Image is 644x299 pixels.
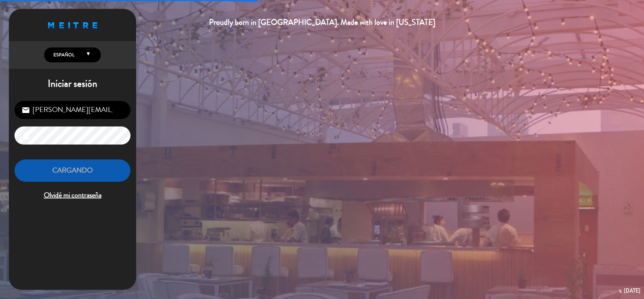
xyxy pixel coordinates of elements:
i: lock [22,131,30,140]
input: Correo Electrónico [14,101,130,119]
span: Olvidé mi contraseña [14,190,130,201]
i: email [22,106,30,114]
h1: Iniciar sesión [9,78,136,90]
button: Cargando [14,159,130,182]
span: Español [52,51,74,58]
div: v. [DATE] [619,286,640,295]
